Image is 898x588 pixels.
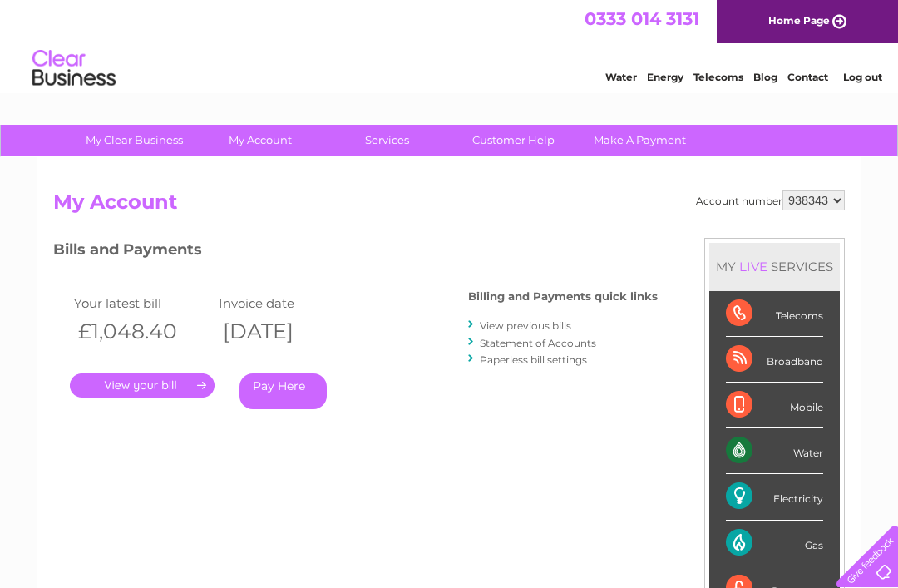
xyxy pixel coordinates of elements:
[726,474,823,520] div: Electricity
[709,243,840,290] div: MY SERVICES
[726,428,823,474] div: Water
[726,291,823,337] div: Telecoms
[585,8,699,29] a: 0333 014 3131
[70,314,215,348] th: £1,048.40
[70,373,215,398] a: .
[32,43,116,94] img: logo.png
[480,353,587,366] a: Paperless bill settings
[215,314,359,348] th: [DATE]
[726,383,823,428] div: Mobile
[787,71,828,83] a: Contact
[693,71,743,83] a: Telecoms
[843,71,882,83] a: Log out
[571,125,708,156] a: Make A Payment
[215,292,359,314] td: Invoice date
[480,337,596,349] a: Statement of Accounts
[647,71,683,83] a: Energy
[726,521,823,566] div: Gas
[445,125,582,156] a: Customer Help
[726,337,823,383] div: Broadband
[468,290,658,303] h4: Billing and Payments quick links
[66,125,203,156] a: My Clear Business
[605,71,637,83] a: Water
[696,190,845,210] div: Account number
[753,71,777,83] a: Blog
[239,373,327,409] a: Pay Here
[53,238,658,267] h3: Bills and Payments
[736,259,771,274] div: LIVE
[57,9,843,81] div: Clear Business is a trading name of Verastar Limited (registered in [GEOGRAPHIC_DATA] No. 3667643...
[480,319,571,332] a: View previous bills
[70,292,215,314] td: Your latest bill
[318,125,456,156] a: Services
[192,125,329,156] a: My Account
[53,190,845,222] h2: My Account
